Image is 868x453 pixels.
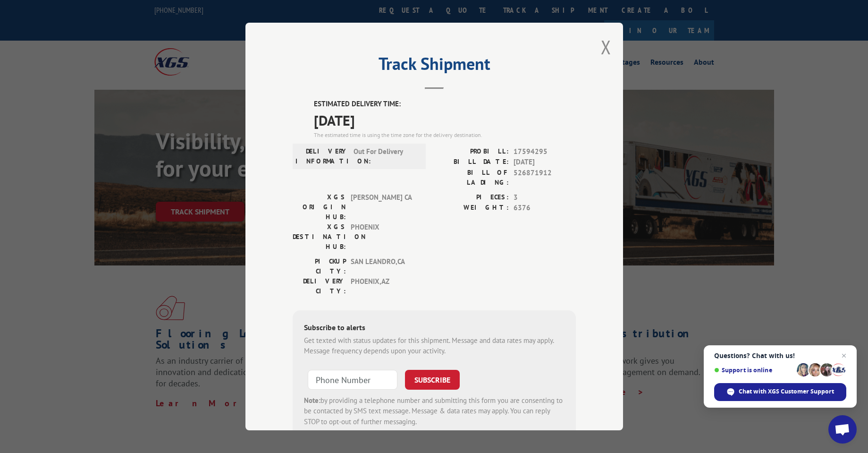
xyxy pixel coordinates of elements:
label: BILL DATE: [434,157,509,168]
label: WEIGHT: [434,203,509,214]
div: Get texted with status updates for this shipment. Message and data rates may apply. Message frequ... [304,335,565,357]
span: [PERSON_NAME] CA [351,192,414,222]
div: by providing a telephone number and submitting this form you are consenting to be contacted by SM... [304,395,565,427]
span: Questions? Chat with us! [714,352,846,359]
span: [DATE] [514,157,576,168]
div: The estimated time is using the time zone for the delivery destination. [314,131,576,139]
span: PHOENIX , AZ [351,276,414,296]
h2: Track Shipment [293,57,576,75]
div: Chat with XGS Customer Support [714,383,846,401]
strong: Note: [304,396,320,405]
button: SUBSCRIBE [405,370,460,390]
label: PICKUP CITY: [293,256,346,276]
span: SAN LEANDRO , CA [351,256,414,276]
span: [DATE] [314,110,576,131]
label: DELIVERY INFORMATION: [295,146,349,166]
label: DELIVERY CITY: [293,276,346,296]
div: Subscribe to alerts [304,322,565,335]
label: XGS DESTINATION HUB: [293,222,346,252]
label: PROBILL: [434,146,509,157]
span: PHOENIX [351,222,414,252]
label: XGS ORIGIN HUB: [293,192,346,222]
div: Open chat [828,415,857,444]
input: Phone Number [308,370,397,390]
span: Chat with XGS Customer Support [739,387,834,396]
span: 526871912 [514,168,576,188]
label: BILL OF LADING: [434,168,509,188]
button: Close modal [601,34,611,60]
span: Support is online [714,367,793,374]
span: 6376 [514,203,576,214]
label: PIECES: [434,192,509,203]
span: 17594295 [514,146,576,157]
span: Close chat [838,350,850,361]
label: ESTIMATED DELIVERY TIME: [314,99,576,110]
span: Out For Delivery [354,146,417,166]
span: 3 [514,192,576,203]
